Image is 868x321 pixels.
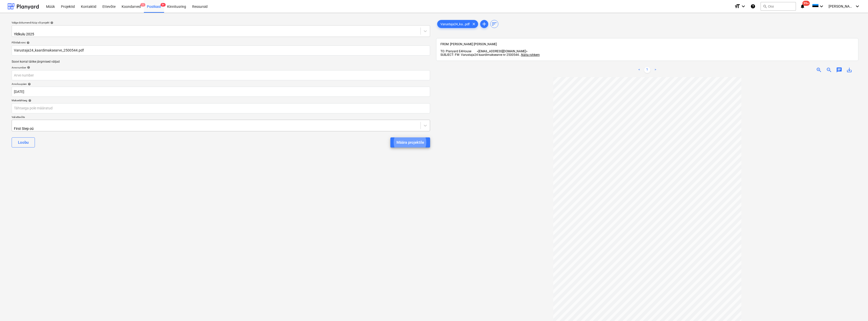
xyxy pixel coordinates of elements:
a: Page 1 is your current page [644,67,650,73]
input: Arve number [12,70,430,80]
span: add [481,21,487,27]
button: Otsi [761,2,796,11]
span: zoom_out [826,67,832,73]
span: clear [471,21,477,27]
div: Põhifaili nimi [12,41,430,44]
i: notifications [800,3,805,9]
i: Abikeskus [750,3,755,9]
span: sort [491,21,497,27]
i: format_size [734,3,740,9]
span: zoom_in [816,67,822,73]
span: help [27,83,31,86]
span: TO: Planyard E4House <[EMAIL_ADDRESS][DOMAIN_NAME]> [440,50,527,53]
i: keyboard_arrow_down [818,3,825,9]
span: help [49,21,53,24]
span: [PERSON_NAME] [MEDICAL_DATA] [829,4,854,8]
span: 1 [140,3,145,7]
div: Arve kuupäev [12,82,430,86]
p: Soovi korral täitke järgmised väljad [12,60,430,64]
button: Määra projektile [390,137,430,147]
a: Next page [652,67,658,73]
input: Põhifaili nimi [12,45,430,56]
div: Arve number [12,66,430,69]
div: Määra projektile [396,139,424,146]
span: chat [836,67,842,73]
p: Vali ettevõte [12,115,430,120]
input: Arve kuupäeva pole määratud. [12,87,430,97]
span: save_alt [846,67,852,73]
span: search [763,4,767,8]
div: Maksetähtaeg [12,99,430,102]
div: Vestlusvidin [843,297,868,321]
span: 99+ [803,1,810,6]
span: 9+ [161,3,166,7]
span: help [26,41,30,44]
i: keyboard_arrow_down [854,3,860,9]
iframe: Chat Widget [843,297,868,321]
a: Previous page [636,67,642,73]
span: Näita rohkem [521,53,540,57]
span: help [26,66,30,69]
div: Valige dokumendi tüüp või projekt [12,21,430,24]
div: First Step oü [14,127,226,131]
span: Varustaja24_ka...pdf [437,22,473,26]
i: keyboard_arrow_down [740,3,746,9]
input: Tähtaega pole määratud [12,103,430,113]
div: Varustaja24_ka...pdf [437,20,478,28]
span: SUBJECT: FW: Varustaja24 kaardimaksearve nr 2500544 [440,53,519,57]
div: Yldkulu 2025 [14,32,226,36]
span: help [27,99,31,102]
span: FROM: [PERSON_NAME] [PERSON_NAME] [440,42,497,46]
div: Loobu [18,139,29,146]
button: Loobu [12,137,35,147]
span: ... [519,53,540,57]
